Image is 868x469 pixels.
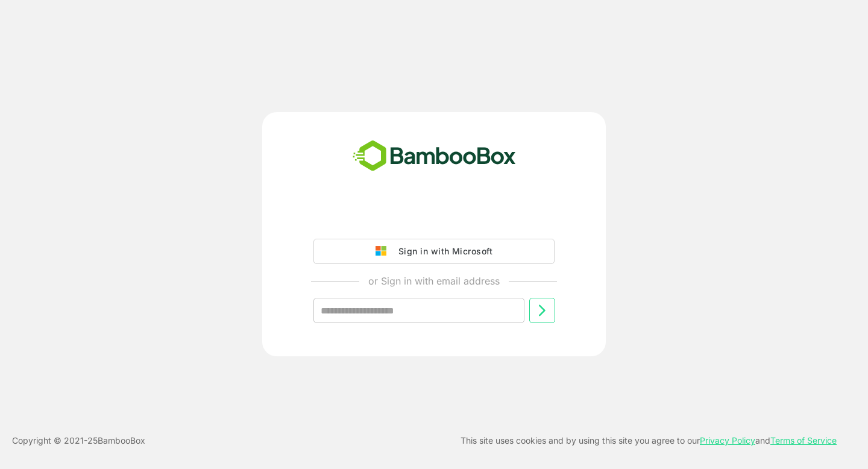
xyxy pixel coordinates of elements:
[392,244,492,259] div: Sign in with Microsoft
[461,433,837,448] p: This site uses cookies and by using this site you agree to our and
[368,274,500,288] p: or Sign in with email address
[346,136,523,176] img: bamboobox
[700,435,755,445] a: Privacy Policy
[376,246,392,257] img: google
[313,239,555,264] button: Sign in with Microsoft
[770,435,837,445] a: Terms of Service
[12,433,145,448] p: Copyright © 2021- 25 BambooBox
